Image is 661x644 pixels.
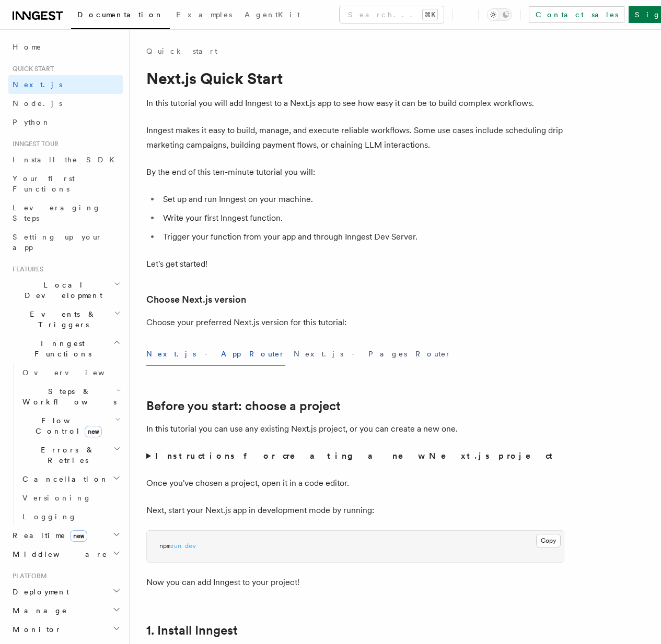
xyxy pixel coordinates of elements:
span: Monitor [8,624,62,635]
span: Flow Control [18,415,115,436]
a: Logging [18,507,123,526]
span: Home [13,42,42,52]
span: Examples [176,10,232,19]
button: Steps & Workflows [18,382,123,411]
span: new [85,426,102,437]
button: Manage [8,601,123,620]
h1: Next.js Quick Start [146,69,564,88]
p: By the end of this ten-minute tutorial you will: [146,165,564,180]
li: Write your first Inngest function. [160,211,564,225]
span: Install the SDK [13,156,121,164]
span: Leveraging Steps [13,204,101,222]
span: new [70,530,87,542]
li: Trigger your function from your app and through Inngest Dev Server. [160,230,564,244]
span: Features [8,265,43,273]
a: Leveraging Steps [8,198,123,228]
a: AgentKit [238,3,306,28]
a: Documentation [71,3,170,29]
button: Flow Controlnew [18,411,123,440]
summary: Instructions for creating a new Next.js project [146,449,564,463]
a: Node.js [8,94,123,113]
button: Toggle dark mode [487,8,512,21]
p: Now you can add Inngest to your project! [146,575,564,590]
a: Versioning [18,488,123,507]
p: Once you've chosen a project, open it in a code editor. [146,476,564,491]
span: Node.js [13,99,62,108]
p: Choose your preferred Next.js version for this tutorial: [146,315,564,330]
p: In this tutorial you can use any existing Next.js project, or you can create a new one. [146,422,564,436]
span: Local Development [8,280,114,301]
a: Overview [18,363,123,382]
span: Logging [22,512,77,521]
span: Errors & Retries [18,445,113,466]
span: Your first Functions [13,174,75,193]
p: Let's get started! [146,257,564,271]
span: npm [159,542,170,550]
button: Next.js - Pages Router [294,342,451,366]
a: Quick start [146,46,217,56]
span: run [170,542,181,550]
a: 1. Install Inngest [146,623,238,638]
button: Realtimenew [8,526,123,545]
button: Local Development [8,276,123,305]
a: Next.js [8,75,123,94]
span: Next.js [13,80,62,89]
span: Python [13,118,51,126]
button: Monitor [8,620,123,639]
a: Contact sales [529,6,624,23]
button: Deployment [8,582,123,601]
span: Quick start [8,65,54,73]
span: Inngest tour [8,140,59,148]
span: Middleware [8,549,108,559]
span: Steps & Workflows [18,386,117,407]
span: Setting up your app [13,233,102,252]
button: Errors & Retries [18,440,123,470]
span: dev [185,542,196,550]
a: Home [8,38,123,56]
kbd: ⌘K [423,9,437,20]
span: Realtime [8,530,87,541]
a: Your first Functions [8,169,123,198]
span: Documentation [77,10,164,19]
span: Manage [8,605,67,616]
button: Search...⌘K [340,6,444,23]
button: Copy [536,534,561,547]
span: Events & Triggers [8,309,114,330]
span: Inngest Functions [8,338,113,359]
span: Cancellation [18,474,109,484]
div: Inngest Functions [8,363,123,526]
button: Cancellation [18,470,123,488]
button: Next.js - App Router [146,342,285,366]
a: Before you start: choose a project [146,399,341,413]
li: Set up and run Inngest on your machine. [160,192,564,207]
a: Install the SDK [8,150,123,169]
a: Examples [170,3,238,28]
a: Python [8,113,123,132]
a: Setting up your app [8,228,123,257]
a: Choose Next.js version [146,292,246,307]
span: Versioning [22,494,91,502]
span: AgentKit [245,10,300,19]
span: Overview [22,368,130,377]
span: Deployment [8,587,69,597]
p: In this tutorial you will add Inngest to a Next.js app to see how easy it can be to build complex... [146,96,564,111]
button: Events & Triggers [8,305,123,334]
span: Platform [8,572,47,580]
button: Middleware [8,545,123,564]
p: Inngest makes it easy to build, manage, and execute reliable workflows. Some use cases include sc... [146,123,564,152]
strong: Instructions for creating a new Next.js project [155,451,557,461]
button: Inngest Functions [8,334,123,363]
p: Next, start your Next.js app in development mode by running: [146,503,564,518]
